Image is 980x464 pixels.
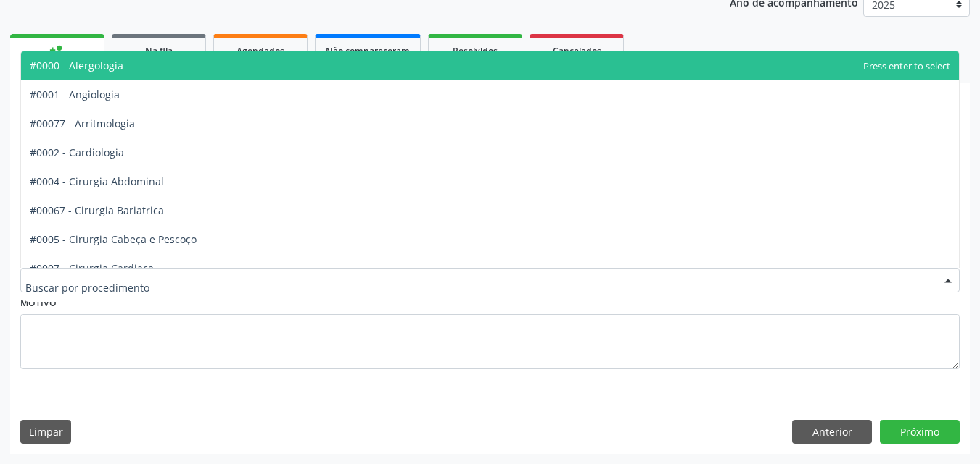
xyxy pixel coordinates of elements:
[30,117,135,130] span: #00077 - Arritmologia
[30,232,197,246] span: #0005 - Cirurgia Cabeça e Pescoço
[453,45,498,57] span: Resolvidos
[326,45,410,57] span: Não compareceram
[30,261,154,275] span: #0007 - Cirurgia Cardiaca
[20,420,71,444] button: Limpar
[30,145,124,159] span: #0002 - Cardiologia
[145,45,173,57] span: Na fila
[20,292,57,315] label: Motivo
[792,420,872,444] button: Anterior
[30,174,164,188] span: #0004 - Cirurgia Abdominal
[30,59,123,72] span: #0000 - Alergologia
[553,45,601,57] span: Cancelados
[236,45,284,57] span: Agendados
[30,203,164,217] span: #00067 - Cirurgia Bariatrica
[880,420,960,444] button: Próximo
[25,273,930,302] input: Buscar por procedimento
[49,43,65,59] div: person_add
[30,88,120,101] span: #0001 - Angiologia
